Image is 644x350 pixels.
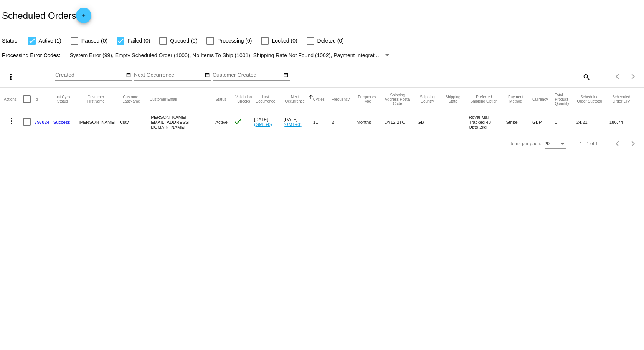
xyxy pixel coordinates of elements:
button: Change sorting for Cycles [313,97,325,101]
mat-cell: GBP [532,111,555,133]
span: Active [215,119,228,124]
button: Change sorting for LastOccurrenceUtc [254,95,277,103]
span: Deleted (0) [317,36,344,45]
button: Change sorting for PreferredShippingOption [469,95,499,103]
mat-select: Items per page: [545,141,566,147]
mat-cell: 2 [332,111,357,133]
mat-cell: 1 [555,111,576,133]
mat-icon: date_range [126,72,131,78]
mat-icon: date_range [205,72,210,78]
button: Change sorting for LastProcessingCycleId [53,95,72,103]
button: Change sorting for CustomerLastName [120,95,143,103]
mat-icon: check [233,117,243,126]
a: (GMT+0) [254,122,272,127]
span: Active (1) [39,36,61,45]
mat-icon: more_vert [6,72,15,81]
mat-cell: [PERSON_NAME] [79,111,120,133]
span: Failed (0) [127,36,150,45]
span: Queued (0) [170,36,197,45]
mat-cell: 11 [313,111,332,133]
mat-cell: 24.21 [576,111,609,133]
mat-cell: DY12 2TQ [385,111,418,133]
h2: Scheduled Orders [2,8,91,23]
mat-header-cell: Actions [4,88,23,111]
button: Change sorting for ShippingState [444,95,462,103]
a: 797824 [35,119,50,124]
button: Change sorting for Subtotal [576,95,603,103]
span: Paused (0) [81,36,107,45]
button: Change sorting for LifetimeValue [609,95,633,103]
button: Next page [626,136,641,151]
mat-cell: [DATE] [254,111,284,133]
mat-cell: Clay [120,111,150,133]
button: Previous page [610,69,626,84]
mat-header-cell: Validation Checks [233,88,254,111]
button: Change sorting for PaymentMethod.Type [506,95,526,103]
span: Locked (0) [272,36,297,45]
mat-cell: [PERSON_NAME][EMAIL_ADDRESS][DOMAIN_NAME] [150,111,215,133]
button: Change sorting for Frequency [332,97,350,101]
button: Change sorting for CurrencyIso [532,97,548,101]
button: Change sorting for NextOccurrenceUtc [284,95,306,103]
div: Items per page: [509,141,541,146]
mat-cell: [DATE] [284,111,313,133]
input: Customer Created [213,72,282,78]
span: Processing Error Codes: [2,52,61,58]
button: Change sorting for CustomerEmail [150,97,177,101]
mat-cell: Royal Mail Tracked 48 - Upto 2kg [469,111,506,133]
button: Change sorting for Id [35,97,38,101]
input: Next Occurrence [134,72,203,78]
mat-cell: Months [357,111,385,133]
mat-icon: more_vert [7,116,16,126]
mat-cell: GB [418,111,444,133]
div: 1 - 1 of 1 [580,141,598,146]
a: (GMT+0) [284,122,302,127]
input: Created [55,72,124,78]
mat-header-cell: Total Product Quantity [555,88,576,111]
button: Change sorting for ShippingPostcode [385,93,411,106]
button: Next page [626,69,641,84]
mat-icon: search [581,71,591,83]
a: Success [53,119,70,124]
span: Status: [2,38,19,44]
span: 20 [545,141,550,146]
button: Previous page [610,136,626,151]
button: Change sorting for ShippingCountry [418,95,437,103]
mat-select: Filter by Processing Error Codes [70,51,391,60]
button: Change sorting for FrequencyType [357,95,378,103]
span: Processing (0) [217,36,252,45]
button: Change sorting for Status [215,97,226,101]
mat-cell: 186.74 [609,111,640,133]
mat-cell: Stripe [506,111,533,133]
mat-icon: date_range [283,72,289,78]
button: Change sorting for CustomerFirstName [79,95,113,103]
mat-icon: add [79,13,88,22]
